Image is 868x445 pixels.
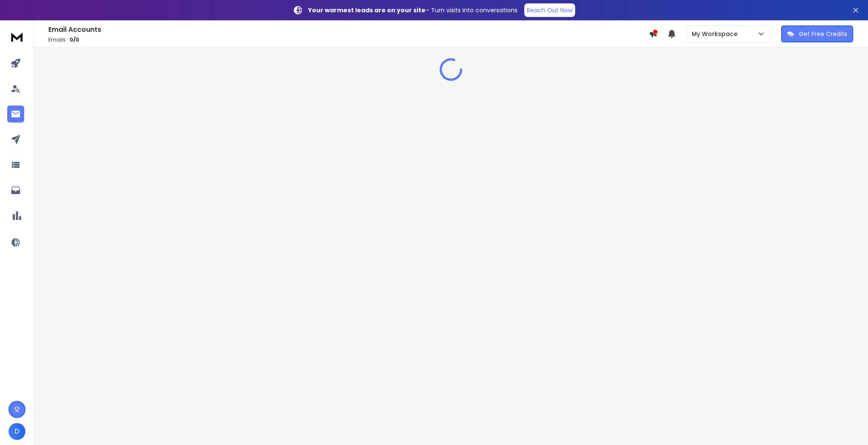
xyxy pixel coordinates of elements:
[308,6,426,14] strong: Your warmest leads are on your site
[692,30,741,38] p: My Workspace
[799,30,847,38] p: Get Free Credits
[524,3,575,17] a: Reach Out Now
[781,25,853,42] button: Get Free Credits
[70,36,79,43] span: 0 / 0
[48,25,649,35] h1: Email Accounts
[8,423,25,440] button: D
[308,6,517,14] p: – Turn visits into conversations
[527,6,573,14] p: Reach Out Now
[8,29,25,44] img: logo
[48,36,649,43] p: Emails :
